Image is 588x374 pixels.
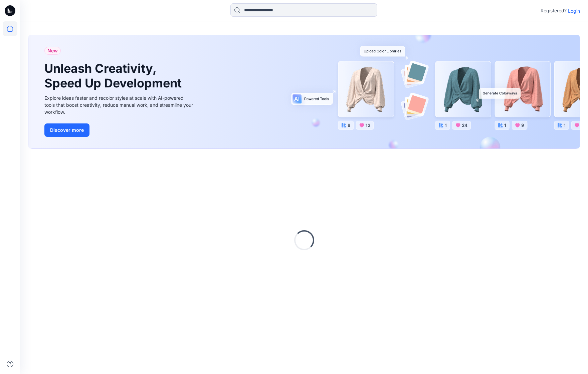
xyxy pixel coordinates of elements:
span: New [47,47,58,55]
button: Discover more [44,123,89,137]
div: Explore ideas faster and recolor styles at scale with AI-powered tools that boost creativity, red... [44,94,195,115]
h1: Unleash Creativity, Speed Up Development [44,61,185,90]
p: Registered? [541,7,567,15]
p: Login [568,7,580,14]
a: Discover more [44,123,195,137]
